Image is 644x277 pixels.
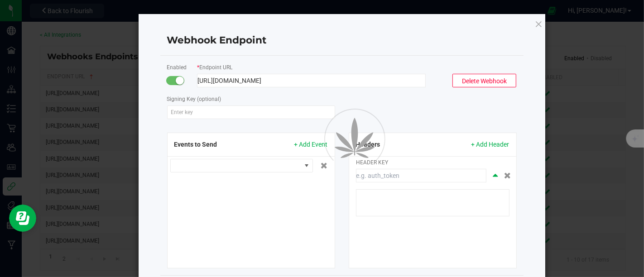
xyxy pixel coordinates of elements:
label: Endpoint URL [199,63,232,72]
p: HEADER KEY [356,158,516,167]
input: Enter key [167,105,335,119]
input: e.g. auth_token [356,169,486,182]
label: Enabled [167,63,184,72]
span: + Add Event [294,140,328,149]
button: Delete Webhook [452,74,516,87]
span: + Add Header [471,140,509,149]
span: Webhook Endpoint [167,34,267,46]
span: Events to Send [174,140,217,149]
iframe: Resource center [9,205,36,232]
input: http(s)://endpoint.com [197,74,426,87]
label: Signing Key (optional) [167,95,221,103]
